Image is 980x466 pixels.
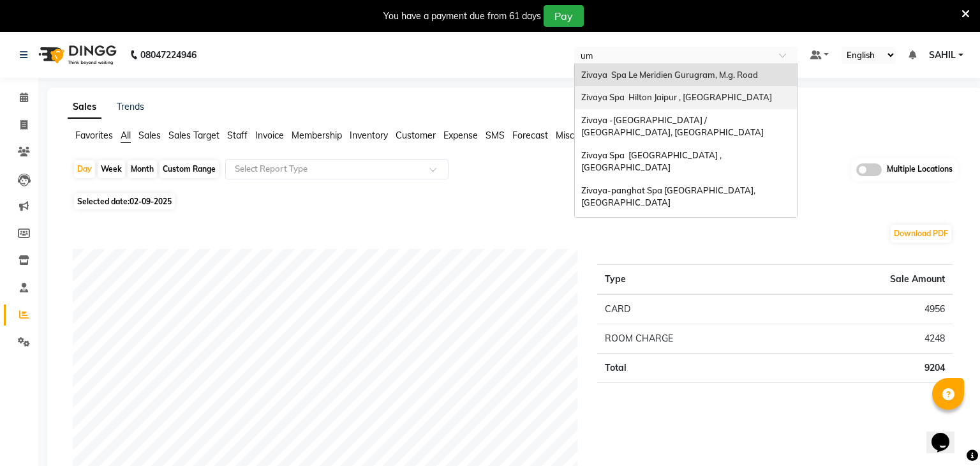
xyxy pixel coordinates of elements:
[138,130,161,141] span: Sales
[140,37,197,73] b: 08047224946
[33,37,120,73] img: logo
[929,49,956,62] span: SAHIL
[581,92,772,102] span: Zivaya Spa Hilton Jaipur , [GEOGRAPHIC_DATA]
[75,130,113,141] span: Favorites
[791,294,953,324] td: 4956
[68,96,101,119] a: Sales
[597,324,791,353] td: ROOM CHARGE
[98,160,125,178] div: Week
[168,130,219,141] span: Sales Target
[791,353,953,382] td: 9204
[350,130,388,141] span: Inventory
[292,130,342,141] span: Membership
[597,264,791,294] th: Type
[597,294,791,324] td: CARD
[117,101,144,112] a: Trends
[383,10,541,23] div: You have a payment due from 61 days
[597,353,791,382] td: Total
[128,160,157,178] div: Month
[544,5,584,27] button: Pay
[512,130,548,141] span: Forecast
[130,197,172,206] span: 02-09-2025
[574,63,798,218] ng-dropdown-panel: Options list
[74,160,95,178] div: Day
[396,130,436,141] span: Customer
[443,130,478,141] span: Expense
[486,130,505,141] span: SMS
[891,225,951,243] button: Download PDF
[74,193,175,209] span: Selected date:
[926,415,967,453] iframe: chat widget
[227,130,248,141] span: Staff
[791,264,953,294] th: Sale Amount
[791,324,953,353] td: 4248
[121,130,131,141] span: All
[581,150,724,173] span: Zivaya Spa [GEOGRAPHIC_DATA] , [GEOGRAPHIC_DATA]
[255,130,284,141] span: Invoice
[581,70,758,80] span: Zivaya Spa Le Meridien Gurugram, M.g. Road
[556,130,574,141] span: Misc
[887,163,953,176] span: Multiple Locations
[581,185,757,208] span: Zivaya-panghat Spa [GEOGRAPHIC_DATA], [GEOGRAPHIC_DATA]
[160,160,219,178] div: Custom Range
[581,115,764,138] span: Zivaya -[GEOGRAPHIC_DATA] / [GEOGRAPHIC_DATA], [GEOGRAPHIC_DATA]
